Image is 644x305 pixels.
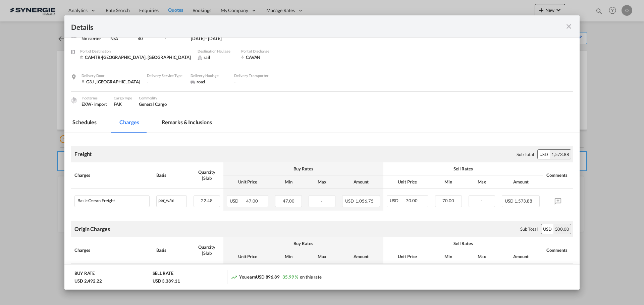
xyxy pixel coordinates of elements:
div: G3J , Canada [82,79,140,85]
div: EXW [82,101,107,107]
div: Charges [74,247,150,253]
span: USD [230,198,245,204]
th: Max [465,250,499,263]
span: 47.00 [246,198,258,204]
th: Min [432,250,465,263]
md-pagination-wrapper: Use the left and right arrow keys to navigate between tabs [64,114,226,133]
div: SELL RATE [153,270,173,278]
div: Port of Destination [80,48,191,54]
div: You earn on this rate [231,274,322,281]
th: Amount [498,250,543,263]
div: Buy Rates [227,166,380,172]
img: cargo.png [70,96,77,104]
md-tab-item: Remarks & Inclusions [154,114,220,133]
span: USD [390,198,405,203]
div: 40 [138,35,158,42]
div: FAK [114,101,132,107]
div: Sell Rates [387,166,540,172]
div: Freight [74,150,92,158]
div: - import [92,101,107,107]
th: Amount [339,250,383,263]
th: Unit Price [383,250,432,263]
div: Sell Rates [387,240,540,246]
div: Charges [74,172,150,178]
span: 1,056.75 [356,198,373,204]
div: per_w/m [157,196,186,204]
div: USD 3,389.11 [153,278,180,284]
span: USD [345,198,355,204]
div: No carrier [82,35,104,42]
div: Delivery Haulage [191,73,227,79]
span: 47.00 [283,198,294,204]
md-dialog: Port of Loading ... [64,15,580,290]
span: - [481,198,483,203]
div: Quantity | Slab [194,169,220,181]
div: Destination Haulage [198,48,234,54]
div: Basic Ocean Freight [77,198,115,203]
span: USD 896.89 [256,274,280,280]
th: Min [272,175,305,188]
div: 17 Sep 2025 - 30 Sep 2025 [191,35,222,42]
span: N/A [110,36,118,41]
div: - [165,35,184,42]
th: Comments [543,162,573,188]
div: Origin Charges [74,225,110,233]
span: 70.00 [442,198,454,203]
div: CAVAN [241,54,295,60]
md-icon: icon-close fg-AAA8AD m-0 cursor [565,22,573,30]
th: Min [432,175,465,188]
div: Sub Total [520,226,538,232]
span: USD [505,198,514,204]
div: - [234,79,271,85]
span: 22.48 [201,198,213,203]
div: Delivery Service Type [147,73,184,79]
div: Sub Total [517,151,534,157]
div: USD 2,492.22 [74,278,102,284]
div: Delivery Door [82,73,140,79]
th: Unit Price [223,175,272,188]
div: rail [198,54,234,60]
div: - [147,79,184,85]
th: Min [272,250,305,263]
div: Port of Discharge [241,48,295,54]
div: Delivery Transporter [234,73,271,79]
div: Basis [156,172,187,178]
span: 35.99 % [282,274,298,280]
div: Basis [156,247,187,253]
div: Details [71,22,523,30]
div: USD [541,224,553,234]
th: Amount [339,175,383,188]
div: Commodity [139,95,167,101]
th: Unit Price [223,250,272,263]
th: Max [305,175,339,188]
span: - [321,198,323,204]
div: 500.00 [553,224,571,234]
span: 70.00 [406,198,418,203]
span: General Cargo [139,101,167,107]
div: Cargo Type [114,95,132,101]
div: USD [538,150,550,159]
div: CAMTR/Montreal, QC [80,54,191,60]
md-tab-item: Charges [111,114,147,133]
md-tab-item: Schedules [64,114,105,133]
th: Unit Price [383,175,432,188]
md-icon: icon-trending-up [231,274,237,281]
th: Amount [498,175,543,188]
div: 1,573.88 [550,150,571,159]
th: Comments [543,237,573,263]
th: Max [305,250,339,263]
div: Incoterms [82,95,107,101]
div: Buy Rates [227,240,380,246]
th: Max [465,175,499,188]
div: BUY RATE [74,270,95,278]
div: Quantity | Slab [194,244,220,256]
div: road [191,79,227,85]
span: 1,573.88 [515,198,532,204]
